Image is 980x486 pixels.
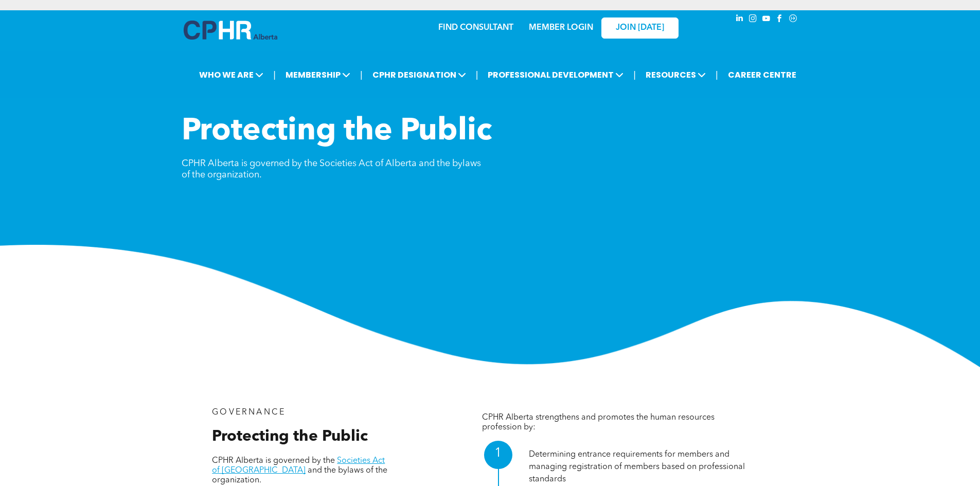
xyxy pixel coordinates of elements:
span: CPHR DESIGNATION [369,65,469,84]
a: linkedin [734,13,745,27]
span: CPHR Alberta is governed by the [212,457,335,465]
a: JOIN [DATE] [601,17,679,39]
a: FIND CONSULTANT [438,24,513,32]
a: facebook [774,13,786,27]
span: MEMBERSHIP [282,65,353,84]
p: Determining entrance requirements for members and managing registration of members based on profe... [529,448,768,485]
span: RESOURCES [643,65,709,84]
li: | [476,64,478,85]
a: MEMBER LOGIN [529,24,593,32]
span: PROFESSIONAL DEVELOPMENT [485,65,627,84]
li: | [273,64,276,85]
span: GOVERNANCE [212,408,286,417]
li: | [716,64,718,85]
span: WHO WE ARE [196,65,266,84]
span: Protecting the Public [212,429,368,444]
span: CPHR Alberta is governed by the Societies Act of Alberta and the bylaws of the organization. [182,159,481,179]
li: | [633,64,636,85]
img: A blue and white logo for cp alberta [184,21,277,40]
a: CAREER CENTRE [725,65,799,84]
a: Social network [788,13,799,27]
span: JOIN [DATE] [616,23,664,33]
li: | [360,64,363,85]
a: instagram [747,13,759,27]
span: CPHR Alberta strengthens and promotes the human resources profession by: [482,413,715,431]
a: youtube [761,13,772,27]
div: 1 [484,441,512,469]
span: Protecting the Public [182,116,492,147]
